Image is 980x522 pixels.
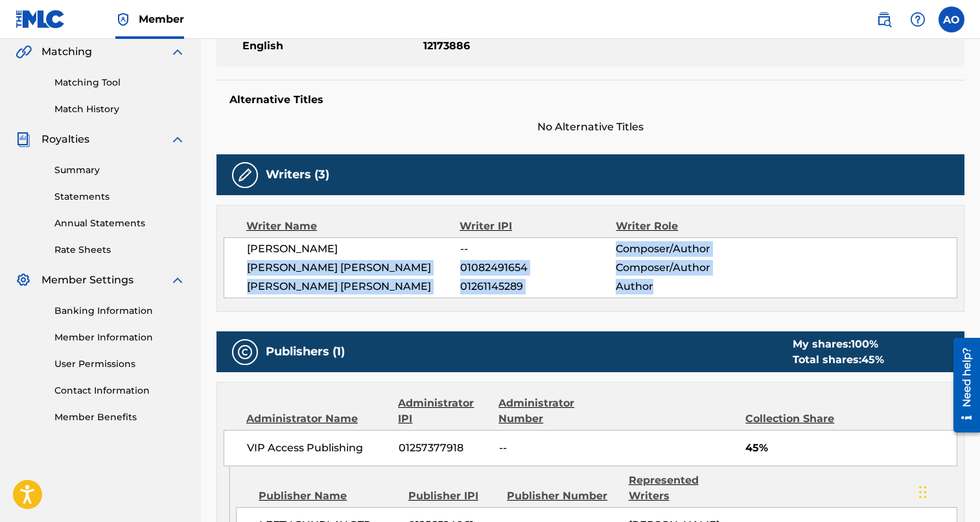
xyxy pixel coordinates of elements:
[247,279,460,294] span: [PERSON_NAME] [PERSON_NAME]
[139,12,184,27] span: Member
[216,119,964,135] span: No Alternative Titles
[54,304,185,318] a: Banking Information
[871,6,897,32] a: Public Search
[793,352,884,368] div: Total shares:
[423,38,601,54] span: 12173886
[54,384,185,397] a: Contact Information
[54,410,185,424] a: Member Benefits
[259,488,399,504] div: Publisher Name
[507,488,618,504] div: Publisher Number
[398,396,489,427] div: Administrator IPI
[54,357,185,371] a: User Permissions
[266,344,345,359] h5: Publishers (1)
[876,12,892,27] img: search
[54,243,185,257] a: Rate Sheets
[616,219,758,234] div: Writer Role
[246,219,460,234] div: Writer Name
[54,217,185,230] a: Annual Statements
[16,272,31,288] img: Member Settings
[41,132,89,147] span: Royalties
[170,272,185,288] img: expand
[408,488,497,504] div: Publisher IPI
[170,44,185,60] img: expand
[910,12,926,27] img: help
[460,260,616,276] span: 01082491654
[460,279,616,294] span: 01261145289
[745,440,957,456] span: 45%
[237,167,253,183] img: Writers
[939,6,964,32] div: User Menu
[861,353,884,366] span: 45 %
[919,473,927,512] div: Drag
[41,272,134,288] span: Member Settings
[54,190,185,204] a: Statements
[247,241,460,257] span: [PERSON_NAME]
[242,38,420,54] span: English
[16,132,31,147] img: Royalties
[399,440,489,456] span: 01257377918
[944,332,980,439] iframe: Resource Center
[41,44,92,60] span: Matching
[460,219,616,234] div: Writer IPI
[54,331,185,344] a: Member Information
[616,241,758,257] span: Composer/Author
[54,163,185,177] a: Summary
[905,6,931,32] div: Help
[915,460,980,522] iframe: Chat Widget
[115,12,131,27] img: Top Rightsholder
[54,102,185,116] a: Match History
[745,411,852,427] div: Collection Share
[629,473,740,504] div: Represented Writers
[616,279,758,294] span: Author
[16,44,32,60] img: Matching
[247,260,460,276] span: [PERSON_NAME] [PERSON_NAME]
[499,440,612,456] span: --
[237,344,253,360] img: Publishers
[54,76,185,89] a: Matching Tool
[170,132,185,147] img: expand
[616,260,758,276] span: Composer/Author
[460,241,616,257] span: --
[16,10,65,29] img: MLC Logo
[229,93,951,106] h5: Alternative Titles
[498,396,612,427] div: Administrator Number
[793,337,884,352] div: My shares:
[246,411,388,427] div: Administrator Name
[266,167,329,182] h5: Writers (3)
[851,338,878,350] span: 100 %
[247,440,389,456] span: VIP Access Publishing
